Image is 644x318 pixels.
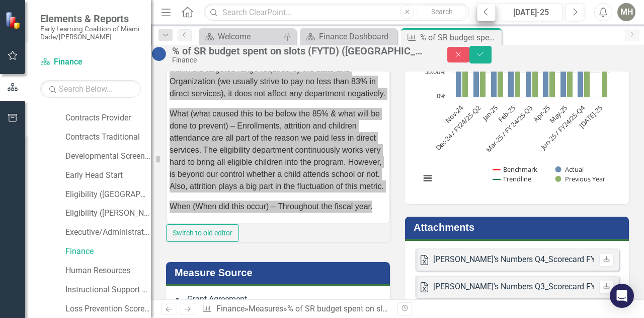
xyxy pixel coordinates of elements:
[610,284,634,308] div: Open Intercom Messenger
[526,55,532,97] path: Mar-25 / FY 24/25-Q3, 85. Actual.
[473,55,479,97] path: Dec-24 / FY24/25-Q2, 85.8. Actual.
[560,55,567,97] path: May-25, 85.1. Actual.
[508,55,514,97] path: Feb-25, 85. Actual.
[415,43,619,194] div: Chart. Highcharts interactive chart.
[493,174,532,183] button: Show Trendline
[218,30,281,43] div: Welcome
[498,56,504,97] path: Jan-25, 83.4. Previous Year.
[479,103,500,123] text: Jan-25
[421,171,435,185] button: View chart menu, Chart
[414,222,624,233] h3: Attachments
[538,103,587,152] text: Jun-25 / FY24/25-Q4
[444,103,465,125] text: Nov-24
[456,55,462,97] path: Nov-24, 85.9. Actual.
[65,112,151,124] a: Contracts Provider
[65,170,151,181] a: Early Head Start
[319,30,394,43] div: Finance Dashboard
[584,57,590,97] path: Jun-25 / FY24/25-Q4, 82.2. Previous Year.
[434,103,482,152] text: Dec-24 / FY24/25-Q2
[515,56,521,97] path: Feb-25, 83. Previous Year.
[555,174,606,183] button: Show Previous Year
[415,43,615,194] svg: Interactive chart
[65,189,151,201] a: Eligibility ([GEOGRAPHIC_DATA])
[216,304,245,313] a: Finance
[249,304,283,313] a: Measures
[532,56,538,97] path: Mar-25 / FY 24/25-Q3, 83.4. Previous Year.
[166,224,239,242] button: Switch to old editor
[201,30,281,43] a: Welcome
[578,56,584,97] path: Jun-25 / FY24/25-Q4, 83. Actual.
[549,56,555,97] path: Apr-25, 82.5. Previous Year.
[287,304,583,313] div: % of SR budget spent on slots (FYTD) ([GEOGRAPHIC_DATA] and [PERSON_NAME])
[65,265,151,277] a: Human Resources
[65,151,151,162] a: Developmental Screening Compliance
[491,55,497,97] path: Jan-25, 84.9. Actual.
[462,54,608,97] g: Previous Year, series 4 of 4. Bar series with 9 bars.
[3,60,219,145] p: What (what caused this to be below the 85% & what will be done to prevent) – Enrollments, attriti...
[202,303,390,315] div: » »
[40,25,141,41] small: Early Learning Coalition of Miami Dade/[PERSON_NAME]
[431,8,453,16] span: Search
[480,56,486,97] path: Dec-24 / FY24/25-Q2, 83.4. Previous Year.
[302,30,394,43] a: Finance Dashboard
[602,54,608,97] path: Jul-25, 88.4. Previous Year.
[40,13,141,25] span: Elements & Reports
[3,153,219,165] p: When (When did this occur) – Throughout the fiscal year.
[40,80,141,98] input: Search Below...
[187,294,247,304] span: Grant Agreement
[497,103,517,124] text: Feb-25
[65,246,151,258] a: Finance
[417,5,467,19] button: Search
[65,132,151,143] a: Contracts Traditional
[175,267,385,278] h3: Measure Source
[151,46,167,62] img: No Information
[567,56,573,97] path: May-25, 83.2. Previous Year.
[499,3,563,21] button: [DATE]-25
[493,165,538,174] button: Show Benchmark
[420,31,499,44] div: % of SR budget spent on slots (FYTD) ([GEOGRAPHIC_DATA] and [PERSON_NAME])
[502,7,559,19] div: [DATE]-25
[547,103,569,125] text: May-25
[65,284,151,296] a: Instructional Support Services
[167,47,389,223] iframe: Rich Text Area
[484,103,534,154] text: Mar-25 / FY 24/25-Q3
[425,67,446,76] text: 50.00%
[65,303,151,315] a: Loss Prevention Scorecard
[456,48,602,97] g: Actual, series 2 of 4. Bar series with 9 bars.
[531,103,551,123] text: Apr-25
[5,12,23,29] img: ClearPoint Strategy
[617,3,635,21] button: MH
[555,165,584,174] button: Show Actual
[204,4,469,21] input: Search ClearPoint...
[172,45,427,56] div: % of SR budget spent on slots (FYTD) ([GEOGRAPHIC_DATA] and [PERSON_NAME])
[65,208,151,219] a: Eligibility ([PERSON_NAME])
[40,56,141,68] a: Finance
[462,56,468,97] path: Nov-24, 83.5. Previous Year.
[543,55,549,97] path: Apr-25, 85. Actual.
[172,56,427,64] div: Finance
[65,227,151,238] a: Executive/Administrative
[437,91,446,100] text: 0%
[577,103,604,130] text: [DATE]-25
